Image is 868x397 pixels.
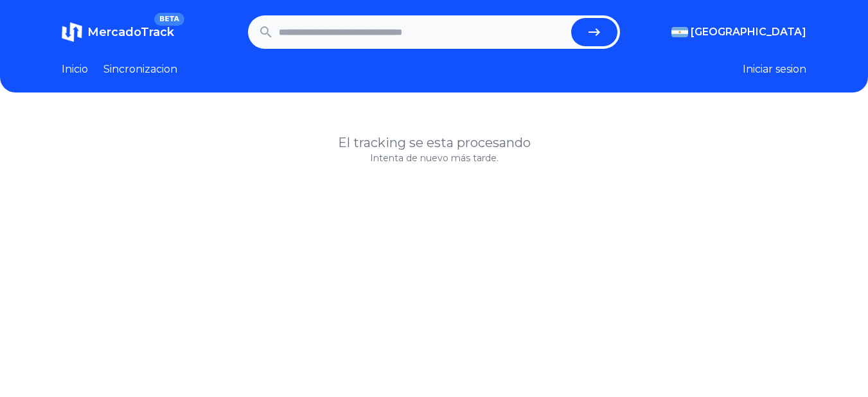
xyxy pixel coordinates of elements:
h1: El tracking se esta procesando [62,134,806,152]
a: Sincronizacion [103,62,177,77]
p: Intenta de nuevo más tarde. [62,152,806,164]
img: Argentina [671,27,688,37]
span: MercadoTrack [87,25,174,39]
span: BETA [154,13,184,26]
a: MercadoTrackBETA [62,22,174,42]
img: MercadoTrack [62,22,82,42]
button: [GEOGRAPHIC_DATA] [671,24,806,40]
button: Iniciar sesion [743,62,806,77]
a: Inicio [62,62,88,77]
span: [GEOGRAPHIC_DATA] [691,24,806,40]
